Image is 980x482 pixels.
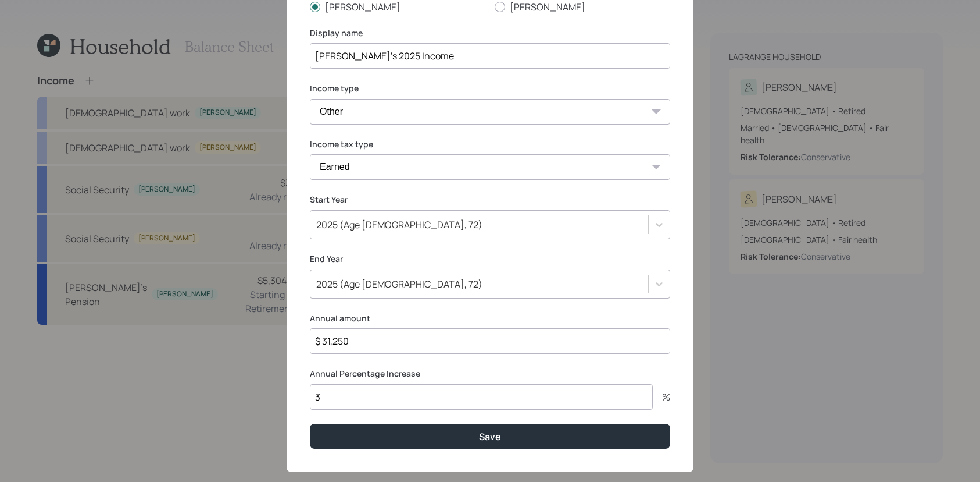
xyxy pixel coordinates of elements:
[310,253,670,265] label: End Year
[479,430,501,443] div: Save
[310,194,670,205] label: Start Year
[310,368,670,380] label: Annual Percentage Increase
[653,392,670,402] div: %
[310,83,670,94] label: Income type
[310,139,670,150] label: Income tax type
[310,424,670,449] button: Save
[310,313,670,324] label: Annual amount
[310,27,670,39] label: Display name
[310,1,485,13] label: [PERSON_NAME]
[316,278,482,290] div: 2025 (Age [DEMOGRAPHIC_DATA], 72)
[316,218,482,231] div: 2025 (Age [DEMOGRAPHIC_DATA], 72)
[495,1,670,13] label: [PERSON_NAME]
